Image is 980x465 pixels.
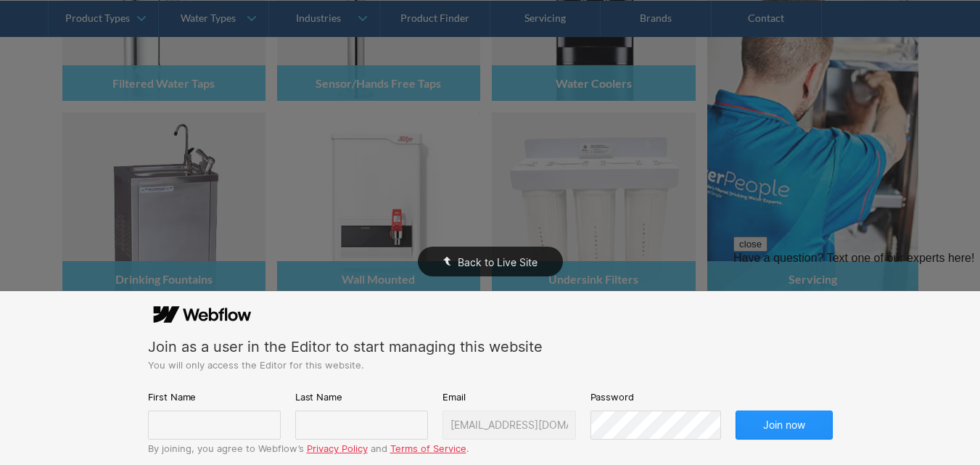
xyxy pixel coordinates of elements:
span: Back to Live Site [458,256,538,268]
span: First Name [148,390,197,403]
div: You will only access the Editor for this website. [148,359,833,371]
span: Email [442,390,465,403]
div: Join as a user in the Editor to start managing this website [148,337,833,357]
button: Select to open the chat widget [35,16,123,51]
span: Text us [72,22,112,41]
button: Join now [736,411,833,440]
span: Last Name [295,390,342,403]
span: Password [590,390,634,403]
a: Terms of Service [390,443,466,454]
a: Privacy Policy [307,443,368,454]
div: By joining, you agree to Webflow’s and . [148,443,833,454]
